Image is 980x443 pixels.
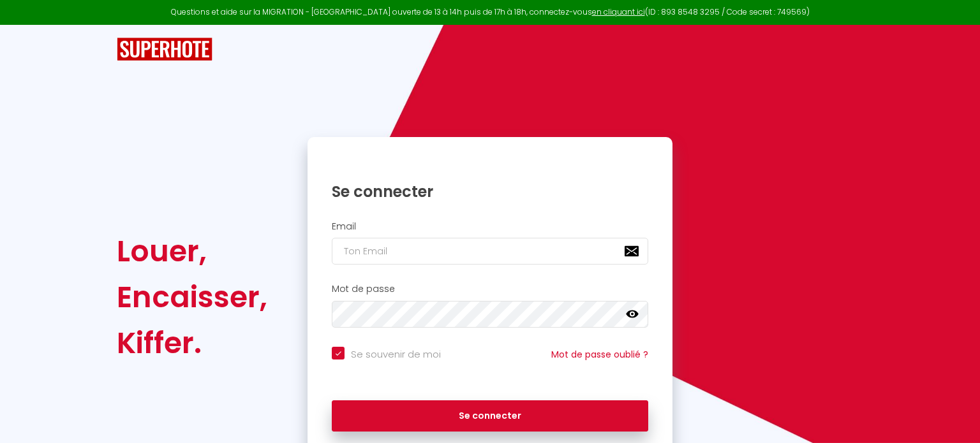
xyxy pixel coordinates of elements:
[332,238,648,265] input: Ton Email
[332,284,648,294] h2: Mot de passe
[592,6,645,17] a: en cliquant ici
[332,221,648,232] h2: Email
[551,348,648,361] a: Mot de passe oublié ?
[117,320,267,366] div: Kiffer.
[117,274,267,320] div: Encaisser,
[117,228,267,274] div: Louer,
[332,182,648,201] h1: Se connecter
[332,400,648,432] button: Se connecter
[117,38,212,61] img: SuperHote logo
